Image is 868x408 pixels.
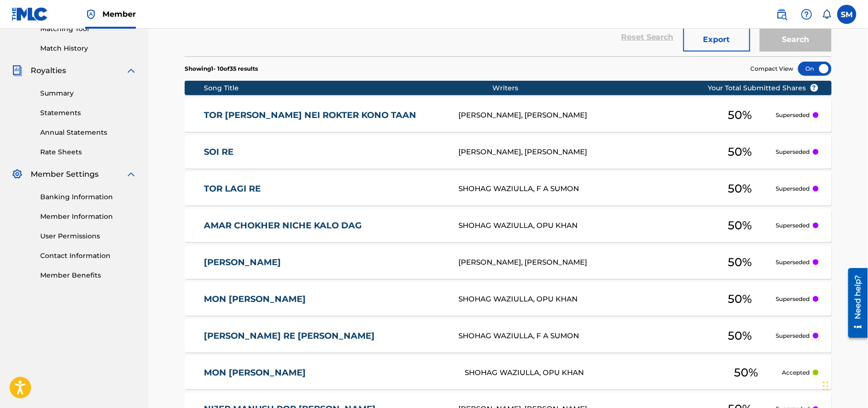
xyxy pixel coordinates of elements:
[40,192,137,202] a: Banking Information
[204,183,446,194] a: TOR LAGI RE
[458,331,704,342] div: SHOHAG WAZIULLA, F A SUMON
[458,110,704,121] div: [PERSON_NAME], [PERSON_NAME]
[492,83,738,93] div: Writers
[776,332,810,340] p: Superseded
[185,64,258,73] p: Showing 1 - 10 of 35 results
[776,221,810,230] p: Superseded
[204,257,446,268] a: [PERSON_NAME]
[728,290,752,308] span: 50 %
[204,220,446,231] a: AMAR CHOKHER NICHE KALO DAG
[125,169,137,180] img: expand
[204,110,446,121] a: TOR [PERSON_NAME] NEI ROKTER KONO TAAN
[31,65,66,76] span: Royalties
[204,147,446,158] a: SOI RE
[40,231,137,241] a: User Permissions
[782,368,810,377] p: Accepted
[776,111,810,119] p: Superseded
[776,148,810,156] p: Superseded
[40,43,137,54] a: Match History
[11,7,48,21] img: MLC Logo
[822,10,832,19] div: Notifications
[204,294,446,305] a: MON [PERSON_NAME]
[776,295,810,303] p: Superseded
[458,294,704,305] div: SHOHAG WAZIULLA, OPU KHAN
[776,258,810,267] p: Superseded
[85,9,97,20] img: Top Rightsholder
[31,169,99,180] span: Member Settings
[728,180,752,197] span: 50 %
[40,128,137,138] a: Annual Statements
[102,9,136,20] span: Member
[776,9,788,20] img: search
[728,107,752,124] span: 50 %
[728,254,752,271] span: 50 %
[11,65,23,76] img: Royalties
[734,364,758,381] span: 50 %
[204,83,493,93] div: Song Title
[751,64,794,73] span: Compact View
[811,84,818,92] span: ?
[801,9,812,20] img: help
[465,367,711,378] div: SHOHAG WAZIULLA, OPU KHAN
[458,183,704,194] div: SHOHAG WAZIULLA, F A SUMON
[40,212,137,222] a: Member Information
[820,362,868,408] iframe: Chat Widget
[40,108,137,118] a: Statements
[40,88,137,98] a: Summary
[708,83,819,93] span: Your Total Submitted Shares
[728,327,752,344] span: 50 %
[458,220,704,231] div: SHOHAG WAZIULLA, OPU KHAN
[683,28,750,52] button: Export
[837,5,857,24] div: User Menu
[125,65,137,76] img: expand
[40,251,137,261] a: Contact Information
[204,367,452,378] a: MON [PERSON_NAME]
[823,372,829,400] div: Drag
[40,24,137,34] a: Matching Tool
[797,5,816,24] div: Help
[772,5,791,24] a: Public Search
[204,331,446,342] a: [PERSON_NAME] RE [PERSON_NAME]
[776,184,810,193] p: Superseded
[728,143,752,161] span: 50 %
[841,265,868,342] iframe: Resource Center
[458,147,704,158] div: [PERSON_NAME], [PERSON_NAME]
[40,270,137,280] a: Member Benefits
[11,169,23,180] img: Member Settings
[458,257,704,268] div: [PERSON_NAME], [PERSON_NAME]
[40,147,137,157] a: Rate Sheets
[728,217,752,234] span: 50 %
